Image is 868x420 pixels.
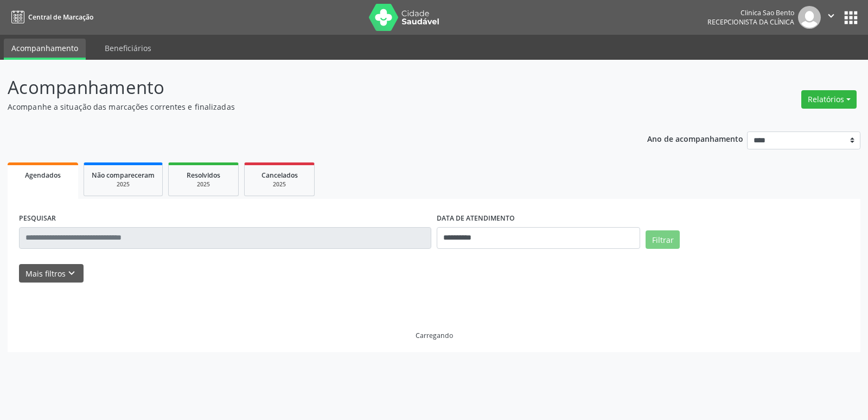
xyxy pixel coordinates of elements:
[92,171,155,180] span: Não compareceram
[19,264,84,283] button: Mais filtroskeyboard_arrow_down
[801,90,857,109] button: Relatórios
[821,6,841,29] button: 
[4,39,86,60] a: Acompanhamento
[825,10,837,22] i: 
[66,267,78,279] i: keyboard_arrow_down
[416,331,453,340] div: Carregando
[8,101,604,112] p: Acompanhe a situação das marcações correntes e finalizadas
[187,171,220,180] span: Resolvidos
[8,74,604,101] p: Acompanhamento
[97,39,159,58] a: Beneficiários
[176,180,231,189] div: 2025
[707,8,794,17] div: Clinica Sao Bento
[92,180,155,189] div: 2025
[646,230,680,249] button: Filtrar
[798,6,821,29] img: img
[28,12,93,22] span: Central de Marcação
[261,171,298,180] span: Cancelados
[25,171,61,180] span: Agendados
[707,17,794,27] span: Recepcionista da clínica
[437,210,515,227] label: DATA DE ATENDIMENTO
[647,131,743,145] p: Ano de acompanhamento
[8,8,93,26] a: Central de Marcação
[252,180,307,189] div: 2025
[19,210,56,227] label: PESQUISAR
[841,8,860,27] button: apps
